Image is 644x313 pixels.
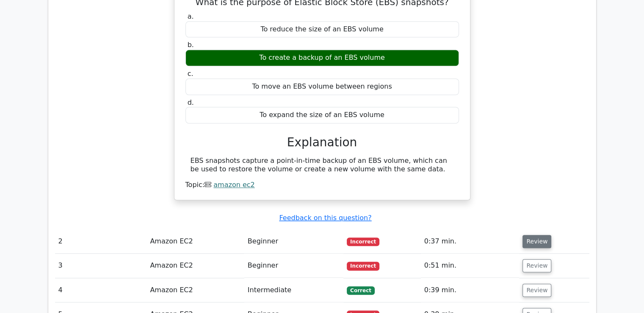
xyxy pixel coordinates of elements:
[185,21,459,38] div: To reduce the size of an EBS volume
[185,107,459,123] div: To expand the size of an EBS volume
[188,41,194,49] span: b.
[347,262,379,270] span: Incorrect
[421,229,520,254] td: 0:37 min.
[185,78,459,95] div: To move an EBS volume between regions
[244,254,343,278] td: Beginner
[191,156,454,174] div: EBS snapshots capture a point-in-time backup of an EBS volume, which can be used to restore the v...
[185,50,459,66] div: To create a backup of an EBS volume
[421,278,520,302] td: 0:39 min.
[188,12,194,20] span: a.
[55,254,147,278] td: 3
[55,229,147,254] td: 2
[244,278,343,302] td: Intermediate
[213,181,254,189] a: amazon ec2
[421,254,520,278] td: 0:51 min.
[146,254,244,278] td: Amazon EC2
[347,238,379,246] span: Incorrect
[146,278,244,302] td: Amazon EC2
[522,259,551,272] button: Review
[146,229,244,254] td: Amazon EC2
[244,229,343,254] td: Beginner
[55,278,147,302] td: 4
[522,284,551,297] button: Review
[185,181,459,190] div: Topic:
[522,235,551,248] button: Review
[279,214,371,222] a: Feedback on this question?
[188,98,194,106] span: d.
[188,70,193,78] span: c.
[347,286,374,295] span: Correct
[191,135,454,150] h3: Explanation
